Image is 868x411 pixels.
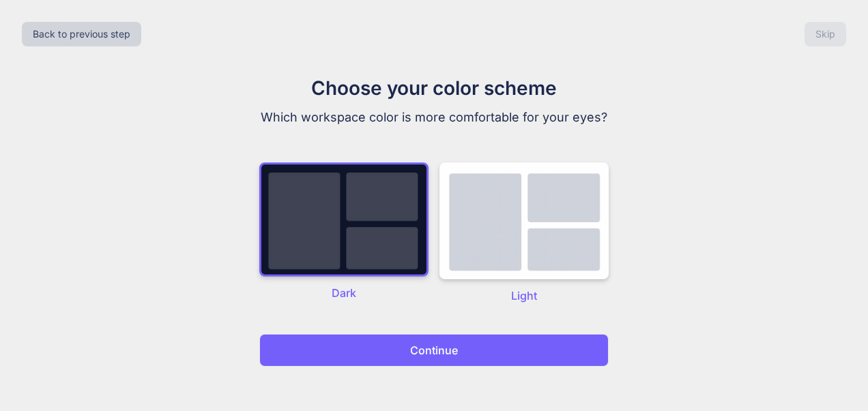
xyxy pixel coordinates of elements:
h1: Choose your color scheme [205,74,663,102]
p: Dark [259,285,429,301]
p: Continue [410,342,458,358]
img: dark [439,162,609,279]
button: Continue [259,334,609,367]
button: Skip [805,22,846,46]
img: dark [259,162,429,277]
p: Which workspace color is more comfortable for your eyes? [205,108,663,127]
p: Light [439,287,609,304]
button: Back to previous step [22,22,141,46]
